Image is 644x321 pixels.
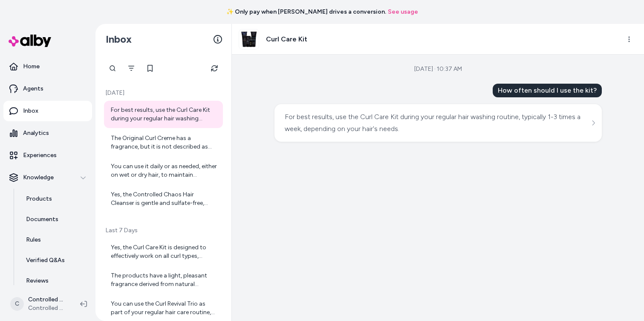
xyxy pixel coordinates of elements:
button: See more [588,118,598,128]
a: Home [3,56,92,77]
div: You can use it daily or as needed, either on wet or dry hair, to maintain hydration and manageabi... [111,162,218,179]
h2: Inbox [106,33,132,46]
a: Inbox [3,101,92,121]
p: [DATE] [104,89,223,97]
a: Yes, the Controlled Chaos Hair Cleanser is gentle and sulfate-free, making it safe for color-trea... [104,185,223,213]
a: The products have a light, pleasant fragrance derived from natural ingredients, providing a refre... [104,266,223,294]
a: Documents [17,209,92,230]
p: Knowledge [23,173,54,182]
button: Filter [123,60,140,77]
a: Rules [17,230,92,250]
img: alby Logo [9,35,51,47]
div: For best results, use the Curl Care Kit during your regular hair washing routine, typically 1-3 t... [111,106,218,123]
a: See usage [388,8,418,16]
span: ✨ Only pay when [PERSON_NAME] drives a conversion. [226,8,386,16]
p: Experiences [23,151,57,160]
p: Rules [26,236,41,244]
span: Controlled Chaos [28,304,66,312]
p: Reviews [26,277,49,285]
div: The Original Curl Creme has a fragrance, but it is not described as strong or overpowering. It is... [111,134,218,151]
button: Refresh [206,60,223,77]
a: For best results, use the Curl Care Kit during your regular hair washing routine, typically 1-3 t... [104,101,223,128]
p: Home [23,62,40,71]
a: You can use it daily or as needed, either on wet or dry hair, to maintain hydration and manageabi... [104,157,223,184]
p: Inbox [23,107,38,115]
div: For best results, use the Curl Care Kit during your regular hair washing routine, typically 1-3 t... [285,111,589,135]
a: Reviews [17,271,92,291]
div: You can use the Curl Revival Trio as part of your regular hair care routine, typically once or tw... [111,300,218,317]
div: The products have a light, pleasant fragrance derived from natural ingredients, providing a refre... [111,271,218,289]
span: C [10,297,24,311]
div: How often should I use the kit? [493,84,602,97]
p: Documents [26,215,58,224]
div: Yes, the Curl Care Kit is designed to effectively work on all curl types, enhancing your natural ... [111,243,218,260]
button: Knowledge [3,167,92,188]
h3: Curl Care Kit [266,34,307,44]
p: Verified Q&As [26,256,65,265]
a: Agents [3,79,92,99]
p: Controlled Chaos Shopify [28,295,66,304]
a: The Original Curl Creme has a fragrance, but it is not described as strong or overpowering. It is... [104,129,223,156]
div: [DATE] · 10:37 AM [414,65,462,73]
a: Analytics [3,123,92,143]
p: Products [26,195,52,203]
a: Experiences [3,145,92,166]
p: Last 7 Days [104,226,223,235]
p: Analytics [23,129,49,137]
img: Curl_Care_Kit_e2ea8a00-0e0a-438a-99f6-0e62cf1d3f48.jpg [239,29,259,49]
a: Verified Q&As [17,250,92,271]
a: Yes, the Curl Care Kit is designed to effectively work on all curl types, enhancing your natural ... [104,238,223,266]
div: Yes, the Controlled Chaos Hair Cleanser is gentle and sulfate-free, making it safe for color-trea... [111,190,218,207]
button: CControlled Chaos ShopifyControlled Chaos [5,290,73,318]
a: Products [17,189,92,209]
p: Agents [23,85,43,93]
